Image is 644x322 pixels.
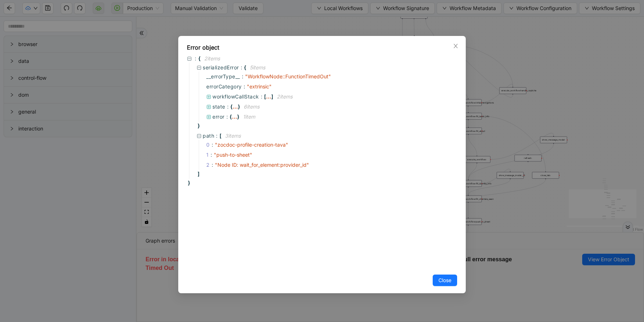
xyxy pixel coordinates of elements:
[215,162,309,168] span: " Node ID: wait_for_element:provider_id "
[206,83,242,91] span: errorCategory
[452,42,460,50] button: Close
[187,43,457,52] div: Error object
[214,152,252,158] span: " push-to-sheet "
[212,141,213,149] div: :
[212,114,225,120] span: error
[211,151,212,159] div: :
[261,93,263,101] span: :
[216,132,218,140] span: :
[277,93,293,100] span: 2 item s
[197,170,199,178] span: ]
[233,105,238,108] div: ...
[203,133,214,139] span: path
[225,133,241,139] span: 3 item s
[241,64,243,72] span: :
[212,103,225,110] span: state
[206,73,240,80] span: __errorType__
[226,113,228,121] span: :
[227,103,229,111] span: :
[212,93,259,100] span: workflowCallStack
[206,151,214,159] span: 1
[220,132,221,140] span: [
[206,161,215,169] span: 2
[197,122,200,130] span: }
[230,113,232,121] span: {
[264,93,266,101] span: [
[453,43,459,49] span: close
[206,141,215,149] span: 0
[215,142,288,148] span: " zocdoc-profile-creation-tava "
[187,179,190,187] span: }
[238,103,240,111] span: }
[245,73,331,79] span: " WorkflowNode::FunctionTimedOut "
[244,83,245,91] span: :
[195,55,197,63] span: :
[243,114,255,120] span: 1 item
[232,115,237,118] div: ...
[230,103,233,111] span: {
[271,93,273,101] span: ]
[438,276,451,284] span: Close
[250,64,265,70] span: 5 item s
[244,103,259,110] span: 6 item s
[212,161,213,169] div: :
[204,55,220,61] span: 2 item s
[266,95,271,98] div: ...
[203,64,239,70] span: serializedError
[247,83,272,89] span: " extrinsic "
[198,55,201,63] span: {
[242,73,243,80] span: :
[237,113,239,121] span: }
[433,275,457,286] button: Close
[244,64,246,72] span: {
